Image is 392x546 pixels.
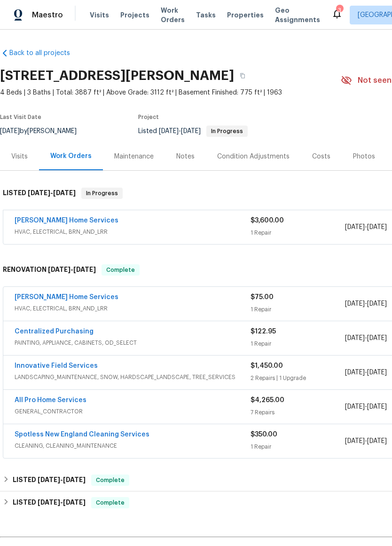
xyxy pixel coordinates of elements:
span: Complete [92,498,128,507]
span: Geo Assignments [275,6,320,24]
span: [DATE] [28,190,50,196]
span: [DATE] [345,335,365,341]
span: CLEANING, CLEANING_MAINTENANCE [15,441,251,451]
span: - [28,190,76,196]
div: 1 Repair [251,339,345,348]
span: - [345,402,387,411]
span: $4,265.00 [251,397,284,404]
span: [DATE] [367,404,387,410]
span: Properties [227,10,264,20]
span: [DATE] [345,404,365,410]
span: HVAC, ELECTRICAL, BRN_AND_LRR [15,227,251,237]
h6: LISTED [13,497,86,508]
span: Visits [90,10,109,20]
span: $3,600.00 [251,217,284,224]
span: Work Orders [161,6,185,24]
span: [DATE] [73,266,96,273]
span: Tasks [196,12,216,18]
span: [DATE] [367,301,387,307]
span: Maestro [32,10,63,20]
div: 3 [336,6,343,15]
span: - [345,222,387,232]
div: Work Orders [50,151,92,161]
span: [DATE] [63,476,86,483]
span: $1,450.00 [251,363,283,369]
div: 1 Repair [251,228,345,237]
h6: RENOVATION [3,264,96,276]
h6: LISTED [3,188,76,199]
span: $350.00 [251,431,277,438]
span: [DATE] [367,369,387,376]
a: Centralized Purchasing [15,328,94,335]
span: LANDSCAPING_MAINTENANCE, SNOW, HARDSCAPE_LANDSCAPE, TREE_SERVICES [15,372,251,382]
span: - [345,333,387,343]
span: [DATE] [345,369,365,376]
span: [DATE] [345,438,365,444]
span: [DATE] [159,128,179,135]
span: [DATE] [38,499,60,506]
h6: LISTED [13,475,86,486]
div: Photos [353,152,375,161]
span: In Progress [207,128,247,134]
div: Notes [176,152,195,161]
span: [DATE] [367,438,387,444]
span: Complete [102,265,139,275]
div: 1 Repair [251,442,345,451]
div: 1 Repair [251,305,345,314]
span: - [345,368,387,377]
span: [DATE] [181,128,201,135]
a: All Pro Home Services [15,397,86,404]
div: Visits [11,152,28,161]
span: [DATE] [367,224,387,230]
span: [DATE] [345,224,365,230]
span: HVAC, ELECTRICAL, BRN_AND_LRR [15,304,251,313]
span: - [38,476,86,483]
span: In Progress [82,189,122,198]
span: [DATE] [38,476,60,483]
span: Listed [138,128,248,135]
a: Spotless New England Cleaning Services [15,431,149,438]
span: [DATE] [48,266,71,273]
a: [PERSON_NAME] Home Services [15,294,118,301]
span: [DATE] [63,499,86,506]
span: - [345,299,387,309]
span: [DATE] [345,301,365,307]
button: Copy Address [234,67,251,84]
span: $122.95 [251,328,276,335]
div: 7 Repairs [251,408,345,417]
a: Innovative Field Services [15,363,98,369]
div: Condition Adjustments [217,152,290,161]
span: - [48,266,96,273]
div: 2 Repairs | 1 Upgrade [251,373,345,383]
div: Costs [312,152,330,161]
span: PAINTING, APPLIANCE, CABINETS, OD_SELECT [15,338,251,348]
span: - [38,499,86,506]
span: [DATE] [367,335,387,341]
span: GENERAL_CONTRACTOR [15,407,251,416]
span: [DATE] [53,190,76,196]
span: Complete [92,475,128,485]
span: Projects [120,10,149,20]
div: Maintenance [114,152,154,161]
span: - [345,436,387,446]
span: Project [138,114,159,120]
span: - [159,128,201,135]
a: [PERSON_NAME] Home Services [15,217,118,224]
span: $75.00 [251,294,274,301]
